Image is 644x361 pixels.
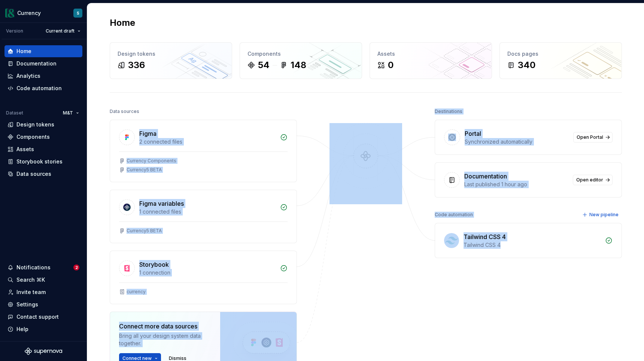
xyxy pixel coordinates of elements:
h2: Home [110,17,135,29]
a: Assets [4,143,82,155]
span: Current draft [46,28,75,34]
a: Data sources [4,168,82,180]
div: 1 connection [139,269,276,276]
a: Storybook stories [4,156,82,168]
div: 340 [518,59,535,71]
a: Components [4,131,82,143]
img: 77b064d8-59cc-4dbd-8929-60c45737814c.png [5,9,14,18]
div: Assets [16,146,34,153]
button: CurrencyS [1,5,85,21]
a: Analytics [4,70,82,82]
a: Assets0 [370,42,492,79]
div: 148 [291,59,306,71]
div: Storybook [139,260,169,269]
span: New pipeline [589,212,619,218]
div: Code automation [16,85,62,92]
div: Data sources [16,170,51,178]
div: Home [16,48,31,55]
a: Documentation [4,58,82,70]
div: Notifications [16,264,51,271]
span: M&T [63,110,73,116]
div: Help [16,325,28,333]
button: Contact support [4,311,82,323]
a: Invite team [4,286,82,298]
a: Open Portal [573,132,613,143]
div: Documentation [16,60,57,67]
button: Help [4,323,82,335]
div: Synchronized automatically [465,138,569,146]
div: Portal [465,129,481,138]
div: Settings [16,301,38,308]
div: Dataset [6,110,23,116]
div: Figma [139,129,157,138]
div: Tailwind CSS 4 [464,241,601,249]
div: Currency5 BETA [127,167,162,173]
div: Design tokens [118,50,224,58]
button: Notifications2 [4,261,82,273]
a: Home [4,45,82,57]
div: Last published 1 hour ago [464,181,568,188]
button: New pipeline [580,209,622,220]
a: Storybook1 connectioncurrency [110,251,297,304]
a: Code automation [4,82,82,94]
div: 0 [388,59,394,71]
div: Assets [377,50,484,58]
div: Code automation [435,209,473,220]
a: Design tokens [4,119,82,131]
a: Figma2 connected filesCurrency ComponentsCurrency5 BETA [110,120,297,182]
div: Search ⌘K [16,276,45,284]
div: Design tokens [16,121,54,128]
div: Bring all your design system data together. [119,332,220,347]
div: Currency [17,9,41,17]
a: Figma variables1 connected filesCurrency5 BETA [110,190,297,243]
div: Docs pages [507,50,614,58]
div: S [77,10,79,16]
svg: Supernova Logo [25,348,62,355]
div: Data sources [110,106,139,117]
div: Destinations [435,106,462,117]
div: Currency5 BETA [127,228,162,234]
div: 2 connected files [139,138,276,146]
div: 54 [258,59,270,71]
div: Currency Components [127,158,176,164]
div: Connect more data sources [119,322,220,331]
a: Docs pages340 [499,42,622,79]
div: Components [16,133,50,141]
span: Open editor [576,177,603,183]
div: Tailwind CSS 4 [464,232,506,241]
span: Open Portal [577,134,603,140]
div: Storybook stories [16,158,63,165]
div: Figma variables [139,199,184,208]
div: 336 [128,59,145,71]
span: 2 [73,264,79,270]
button: M&T [60,108,82,118]
div: currency [127,289,146,295]
div: Contact support [16,313,59,321]
a: Components54148 [240,42,362,79]
div: 1 connected files [139,208,276,215]
div: Analytics [16,72,40,80]
button: Current draft [42,26,84,36]
a: Design tokens336 [110,42,232,79]
a: Settings [4,299,82,310]
div: Documentation [464,172,507,181]
button: Search ⌘K [4,274,82,286]
div: Components [247,50,354,58]
div: Version [6,28,23,34]
div: Invite team [16,288,46,296]
a: Open editor [573,175,613,185]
